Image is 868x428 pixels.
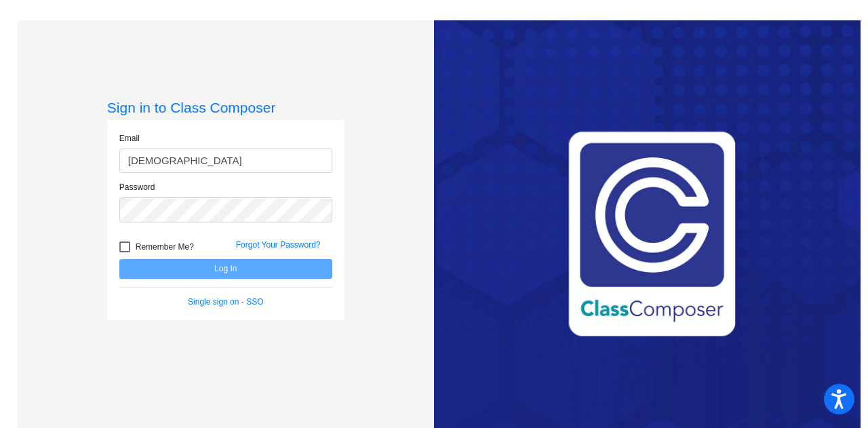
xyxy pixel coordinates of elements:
[119,259,332,279] button: Log In
[188,297,263,307] a: Single sign on - SSO
[107,99,344,116] h3: Sign in to Class Composer
[119,132,140,144] label: Email
[236,240,321,250] a: Forgot Your Password?
[136,239,194,255] span: Remember Me?
[119,181,155,193] label: Password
